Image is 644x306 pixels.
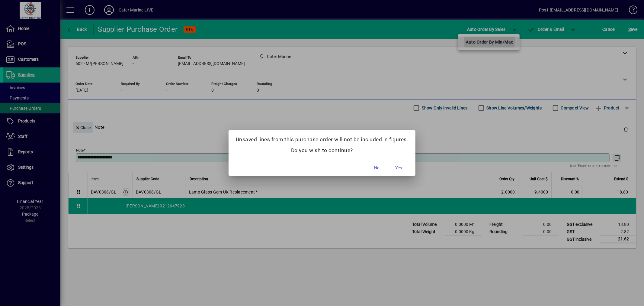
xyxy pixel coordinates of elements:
[395,165,402,171] span: Yes
[367,162,386,173] button: No
[236,147,409,154] h5: Do you wish to continue?
[389,162,408,173] button: Yes
[236,136,409,143] h5: Unsaved lines from this purchase order will not be included in figures.
[374,165,380,171] span: No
